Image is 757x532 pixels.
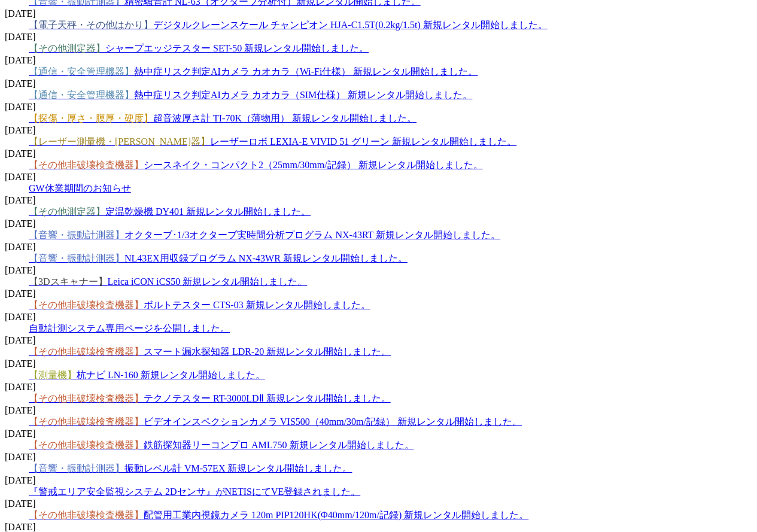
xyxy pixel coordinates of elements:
[29,487,360,497] a: 『警戒エリア安全監視システム 2Dセンサ』がNETISにてVE登録されました。
[29,136,516,147] a: 【レーザー測量機・[PERSON_NAME]器】レーザーロボ LEXIA-E VIVID 51 グリーン 新規レンタル開始しました。
[29,20,548,30] a: 【電子天秤・その他はかり】デジタルクレーンスケール チャンピオン HJA-C1.5T(0.2kg/1.5t) 新規レンタル開始しました。
[29,440,144,450] span: 【その他非破壊検査機器】
[29,463,352,473] a: 【音響・振動計測器】振動レベル計 VM-57EX 新規レンタル開始しました。
[5,195,752,206] dt: [DATE]
[29,160,483,170] a: 【その他非破壊検査機器】シースネイク・コンパクト2（25mm/30mm/記録） 新規レンタル開始しました。
[29,440,414,450] a: 【その他非破壊検査機器】鉄筋探知器リーコンプロ AML750 新規レンタル開始しました。
[29,417,144,427] span: 【その他非破壊検査機器】
[29,346,144,357] span: 【その他非破壊検査機器】
[29,160,144,170] span: 【その他非破壊検査機器】
[5,148,752,159] dt: [DATE]
[5,498,752,509] dt: [DATE]
[29,370,77,380] span: 【測量機】
[29,370,265,380] a: 【測量機】杭ナビ LN-160 新規レンタル開始しました。
[5,102,752,113] dt: [DATE]
[29,393,391,403] a: 【その他非破壊検査機器】テクノテスター RT-3000LDⅡ 新規レンタル開始しました。
[29,510,528,520] a: 【その他非破壊検査機器】配管用工業内視鏡カメラ 120m PIP120HK(Φ40mm/120m/記録) 新規レンタル開始しました。
[5,358,752,369] dt: [DATE]
[5,335,752,346] dt: [DATE]
[5,125,752,136] dt: [DATE]
[5,242,752,253] dt: [DATE]
[5,312,752,323] dt: [DATE]
[5,218,752,229] dt: [DATE]
[5,8,752,19] dt: [DATE]
[29,90,472,100] a: 【通信・安全管理機器】熱中症リスク判定AIカメラ カオカラ（SIM仕様） 新規レンタル開始しました。
[5,452,752,463] dt: [DATE]
[29,323,230,333] a: 自動計測システム専用ページを公開しました。
[5,288,752,299] dt: [DATE]
[29,276,108,287] span: 【3Dスキャナー】
[29,510,144,520] span: 【その他非破壊検査機器】
[29,113,416,123] a: 【探傷・厚さ・膜厚・硬度】超音波厚さ計 TI-70K（薄物用） 新規レンタル開始しました。
[29,230,500,240] a: 【音響・振動計測器】オクターブ･1/3オクターブ実時間分析プログラム NX-43RT 新規レンタル開始しました。
[5,428,752,439] dt: [DATE]
[5,382,752,393] dt: [DATE]
[29,463,124,473] span: 【音響・振動計測器】
[29,300,144,310] span: 【その他非破壊検査機器】
[29,20,153,30] span: 【電子天秤・その他はかり】
[29,183,131,193] a: GW休業期間のお知らせ
[5,78,752,89] dt: [DATE]
[29,206,311,217] a: 【その他測定器】定温乾燥機 DY401 新規レンタル開始しました。
[29,276,307,287] a: 【3Dスキャナー】Leica iCON iCS50 新規レンタル開始しました。
[29,66,478,77] a: 【通信・安全管理機器】熱中症リスク判定AIカメラ カオカラ（Wi-Fi仕様） 新規レンタル開始しました。
[29,393,144,403] span: 【その他非破壊検査機器】
[29,113,153,123] span: 【探傷・厚さ・膜厚・硬度】
[29,90,134,100] span: 【通信・安全管理機器】
[29,346,391,357] a: 【その他非破壊検査機器】スマート漏水探知器 LDR-20 新規レンタル開始しました。
[29,253,408,263] a: 【音響・振動計測器】NL43EX用収録プログラム NX-43WR 新規レンタル開始しました。
[5,172,752,183] dt: [DATE]
[29,206,105,217] span: 【その他測定器】
[29,66,134,77] span: 【通信・安全管理機器】
[29,43,105,53] span: 【その他測定器】
[5,32,752,42] dt: [DATE]
[5,265,752,276] dt: [DATE]
[29,300,370,310] a: 【その他非破壊検査機器】ボルトテスター CTS-03 新規レンタル開始しました。
[5,475,752,486] dt: [DATE]
[29,417,522,427] a: 【その他非破壊検査機器】ビデオインスペクションカメラ VIS500（40mm/30m/記録） 新規レンタル開始しました。
[29,43,369,53] a: 【その他測定器】シャープエッジテスター SET-50 新規レンタル開始しました。
[29,253,124,263] span: 【音響・振動計測器】
[5,405,752,416] dt: [DATE]
[5,55,752,66] dt: [DATE]
[29,230,124,240] span: 【音響・振動計測器】
[29,136,210,147] span: 【レーザー測量機・[PERSON_NAME]器】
